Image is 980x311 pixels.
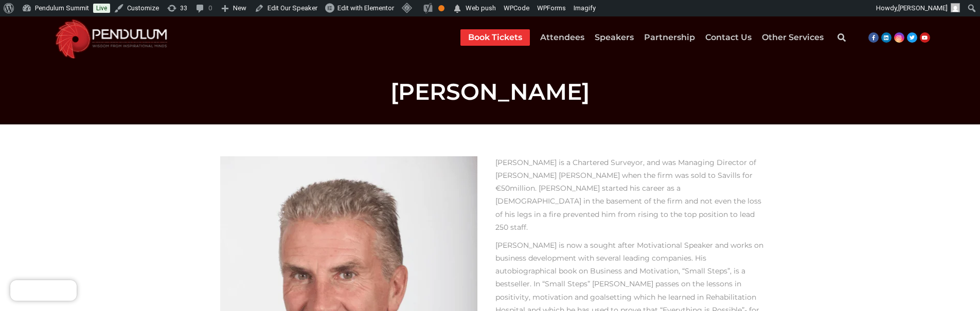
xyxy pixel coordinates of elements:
[337,4,394,12] span: Edit with Elementor
[468,29,522,46] a: Book Tickets
[762,29,824,46] a: Other Services
[495,156,768,234] p: [PERSON_NAME] is a Chartered Surveyor, and was Managing Director of [PERSON_NAME] [PERSON_NAME] w...
[898,4,948,12] span: [PERSON_NAME]
[540,29,584,46] a: Attendees
[452,2,462,16] span: 
[644,29,695,46] a: Partnership
[438,5,444,11] div: OK
[10,280,77,301] iframe: Brevo live chat
[705,29,752,46] a: Contact Us
[49,16,174,59] img: cropped-cropped-Pendulum-Summit-Logo-Website.png
[93,4,110,13] a: Live
[595,29,634,46] a: Speakers
[831,27,852,48] div: Search
[460,29,824,46] nav: Menu
[202,80,778,103] h1: [PERSON_NAME]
